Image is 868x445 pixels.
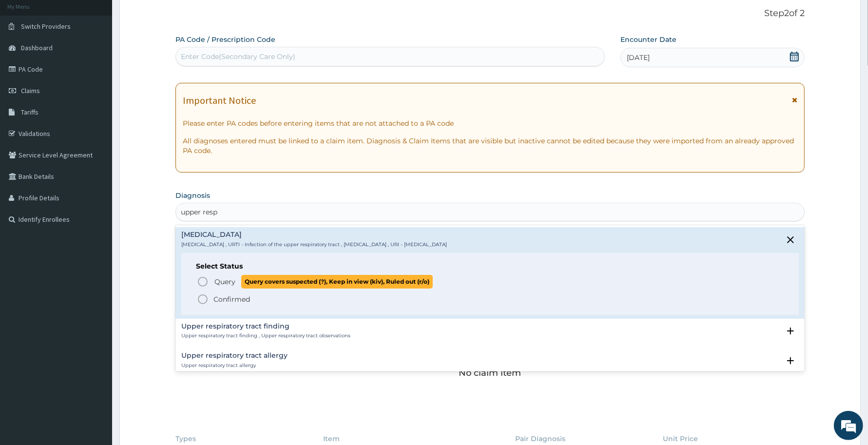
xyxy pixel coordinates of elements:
[18,49,39,73] img: d_794563401_company_1708531726252_794563401
[241,275,433,288] span: Query covers suspected (?), Keep in view (kiv), Ruled out (r/o)
[21,86,40,95] span: Claims
[197,293,209,305] i: status option filled
[181,323,350,330] h4: Upper respiratory tract finding
[181,231,447,238] h4: [MEDICAL_DATA]
[160,5,183,28] div: Minimize live chat window
[620,35,676,44] label: Encounter Date
[183,136,797,155] p: All diagnoses entered must be linked to a claim item. Diagnosis & Claim Items that are visible bu...
[57,123,135,221] span: We're online!
[175,35,275,44] label: PA Code / Prescription Code
[183,118,797,128] p: Please enter PA codes before entering items that are not attached to a PA code
[197,276,209,288] i: status option query
[627,53,650,62] span: [DATE]
[181,352,288,359] h4: Upper respiratory tract allergy
[175,191,210,200] label: Diagnosis
[785,234,796,246] i: close select status
[175,8,805,19] p: Step 2 of 2
[785,325,796,337] i: open select status
[21,108,39,116] span: Tariffs
[5,266,186,300] textarea: Type your message and hit 'Enter'
[21,22,71,31] span: Switch Providers
[183,95,256,106] h1: Important Notice
[213,294,250,304] p: Confirmed
[459,368,521,378] p: No claim item
[785,355,796,367] i: open select status
[196,263,784,270] h6: Select Status
[181,52,295,61] div: Enter Code(Secondary Care Only)
[21,43,53,52] span: Dashboard
[181,332,350,339] p: Upper respiratory tract finding , Upper respiratory tract observations
[51,55,164,67] div: Chat with us now
[214,277,235,287] span: Query
[181,362,288,369] p: Upper respiratory tract allergy
[181,241,447,248] p: [MEDICAL_DATA] , URTI - Infection of the upper respiratory tract , [MEDICAL_DATA] , URI - [MEDICA...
